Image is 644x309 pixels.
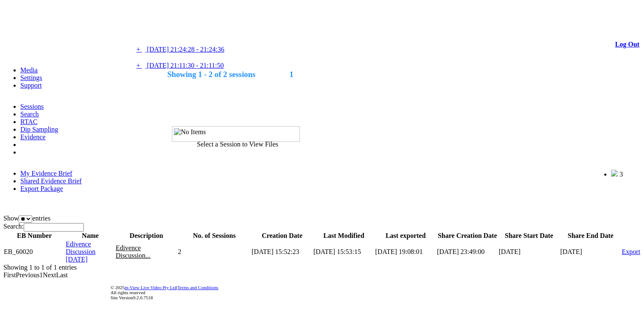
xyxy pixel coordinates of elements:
img: No Items [172,127,207,138]
span: Select a Session to View Files [197,138,299,148]
span: [DATE] 21:11:30 - 21:11:50 [147,62,224,69]
span: Session Detail [135,30,169,36]
span: + [136,62,140,69]
span: + [136,46,140,53]
span: [DATE] 21:24:28 - 21:24:36 [147,46,224,53]
span: 1 [290,70,293,79]
a: + [DATE] 21:11:30 - 21:11:50 [136,62,224,69]
span: Showing 1 - 2 of 2 sessions [167,70,255,79]
a: + [DATE] 21:24:28 - 21:24:36 [136,46,224,53]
